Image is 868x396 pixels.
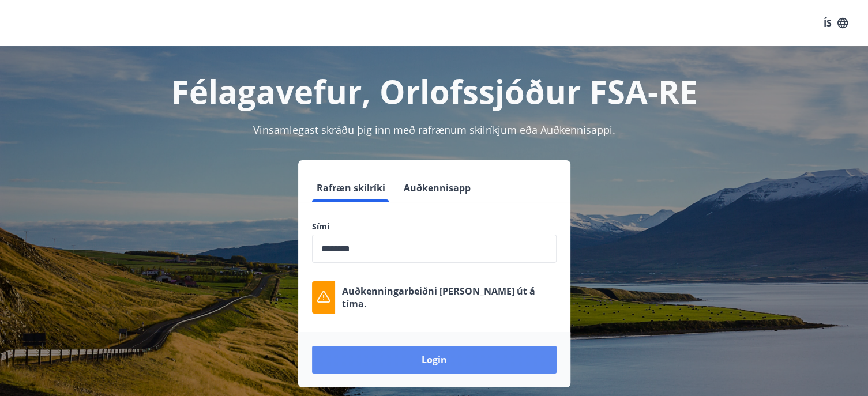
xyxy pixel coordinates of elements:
label: Sími [312,221,557,232]
h1: Félagavefur, Orlofssjóður FSA-RE [33,69,836,113]
span: Vinsamlegast skráðu þig inn með rafrænum skilríkjum eða Auðkennisappi. [253,123,615,137]
p: Auðkenningarbeiðni [PERSON_NAME] út á tíma. [342,285,557,310]
button: Rafræn skilríki [312,174,390,202]
button: Login [312,346,557,374]
button: ÍS [817,13,854,33]
button: Auðkennisapp [399,174,475,202]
